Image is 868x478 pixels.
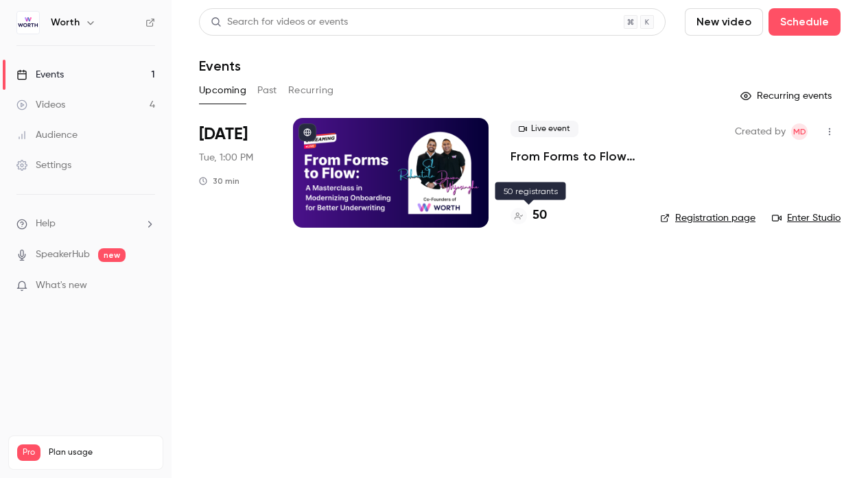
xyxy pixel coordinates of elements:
button: Recurring [288,80,334,101]
button: Recurring events [734,85,841,107]
h1: Events [199,58,241,74]
h4: 50 [532,206,547,225]
span: [DATE] [199,123,248,145]
a: 50 [511,206,547,225]
span: MD [793,123,806,140]
h6: Worth [51,16,80,29]
div: Sep 23 Tue, 1:00 PM (America/New York) [199,118,271,228]
a: Enter Studio [772,211,841,225]
span: Tue, 1:00 PM [199,151,253,165]
span: What's new [36,278,87,293]
span: Created by [735,123,786,140]
li: help-dropdown-opener [16,217,155,231]
div: Search for videos or events [211,15,348,29]
a: SpeakerHub [36,248,90,262]
div: Settings [16,158,71,172]
div: 30 min [199,176,239,187]
img: Worth [17,12,39,34]
button: Past [257,80,277,101]
span: Help [36,217,56,231]
div: Videos [16,98,65,112]
button: Upcoming [199,80,246,101]
button: New video [685,8,763,36]
a: Registration page [660,211,755,225]
div: Events [16,68,64,82]
span: Plan usage [49,447,154,458]
span: Live event [511,121,578,137]
iframe: Noticeable Trigger [139,280,155,292]
span: Pro [17,444,40,461]
span: Marilena De Niear [791,123,808,140]
button: Schedule [769,8,841,36]
span: new [98,248,126,262]
div: Audience [16,128,78,142]
a: From Forms to Flow: A Masterclass in Modernizing Onboarding for Better Underwriting [511,148,638,165]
